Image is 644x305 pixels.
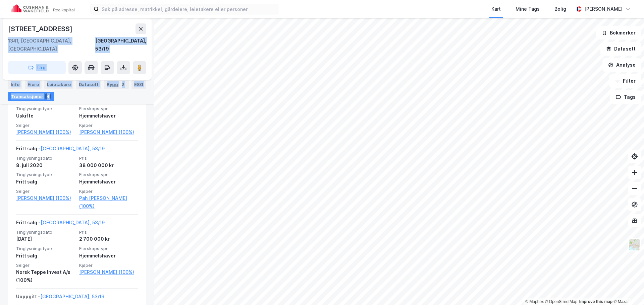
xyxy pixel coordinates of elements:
a: [PERSON_NAME] (100%) [16,194,75,202]
button: Bokmerker [596,26,641,40]
button: Filter [609,74,641,88]
span: Tinglysningstype [16,106,75,111]
span: Pris [79,155,138,161]
button: Tags [610,90,641,104]
div: 3 [119,81,126,88]
div: ESG [131,80,146,89]
a: [GEOGRAPHIC_DATA], 53/19 [40,294,104,299]
div: 1341, [GEOGRAPHIC_DATA], [GEOGRAPHIC_DATA] [8,37,95,53]
a: Mapbox [525,299,544,304]
div: 38 000 000 kr [79,161,138,169]
span: Tinglysningstype [16,246,75,251]
img: cushman-wakefield-realkapital-logo.202ea83816669bd177139c58696a8fa1.svg [11,4,74,14]
div: Fritt salg - [16,219,105,229]
a: Improve this map [579,299,612,304]
a: [PERSON_NAME] (100%) [79,268,138,276]
div: Uoppgitt - [16,293,104,303]
div: Eiere [25,80,42,89]
button: Datasett [600,42,641,56]
span: Kjøper [79,188,138,194]
span: Eierskapstype [79,246,138,251]
div: [GEOGRAPHIC_DATA], 53/19 [95,37,146,53]
div: Kart [491,5,501,13]
button: Analyse [602,58,641,72]
span: Tinglysningstype [16,172,75,177]
div: 2 700 000 kr [79,235,138,243]
a: [GEOGRAPHIC_DATA], 53/19 [41,146,105,151]
a: [PERSON_NAME] (100%) [79,128,138,136]
div: Norsk Teppe Invest A/s (100%) [16,268,75,284]
img: Z [628,238,641,251]
span: Eierskapstype [79,106,138,111]
span: Selger [16,262,75,268]
span: Tinglysningsdato [16,229,75,235]
div: Bolig [554,5,566,13]
span: Eierskapstype [79,172,138,177]
div: Uskifte [16,112,75,120]
div: 4 [45,93,51,100]
div: Transaksjoner [8,92,54,101]
input: Søk på adresse, matrikkel, gårdeiere, leietakere eller personer [99,4,278,14]
div: Bygg [104,80,129,89]
div: Leietakere [44,80,73,89]
div: Fritt salg [16,178,75,186]
div: Fritt salg - [16,145,105,155]
span: Kjøper [79,123,138,128]
div: Hjemmelshaver [79,112,138,120]
div: [STREET_ADDRESS] [8,23,74,34]
div: 8. juli 2020 [16,161,75,169]
div: [DATE] [16,235,75,243]
button: Tag [8,61,66,74]
span: Pris [79,229,138,235]
div: Datasett [76,80,101,89]
div: Kontrollprogram for chat [610,273,644,305]
div: Info [8,80,22,89]
span: Selger [16,123,75,128]
a: [PERSON_NAME] (100%) [16,128,75,136]
a: Pah [PERSON_NAME] (100%) [79,194,138,210]
div: Hjemmelshaver [79,252,138,260]
a: OpenStreetMap [545,299,578,304]
div: Mine Tags [516,5,540,13]
a: [GEOGRAPHIC_DATA], 53/19 [41,220,105,225]
div: [PERSON_NAME] [584,5,623,13]
iframe: Chat Widget [610,273,644,305]
span: Tinglysningsdato [16,155,75,161]
span: Kjøper [79,262,138,268]
div: Fritt salg [16,252,75,260]
div: Hjemmelshaver [79,178,138,186]
span: Selger [16,188,75,194]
